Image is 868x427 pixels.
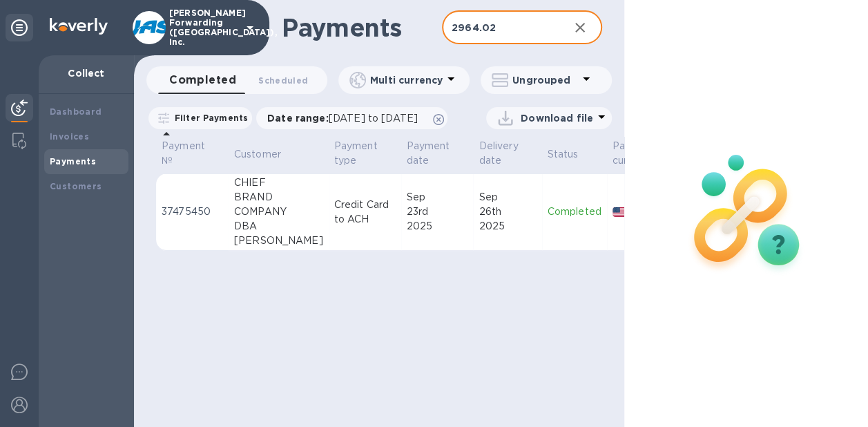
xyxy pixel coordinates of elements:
span: Customer [234,147,299,162]
p: Download file [521,111,593,125]
span: Completed [169,70,236,90]
p: Customer [234,147,281,162]
div: 23rd [407,205,468,219]
div: DBA [234,219,323,234]
span: Payment date [407,139,468,168]
p: Payment date [407,139,450,168]
div: Unpin categories [6,14,33,41]
div: 26th [479,205,536,219]
p: 37475450 [162,205,223,219]
p: [PERSON_NAME] Forwarding ([GEOGRAPHIC_DATA]), Inc. [169,8,238,47]
span: Scheduled [258,73,308,88]
div: 2025 [479,219,536,234]
span: Delivery date [479,139,536,168]
img: Logo [50,18,108,35]
b: Dashboard [50,106,102,117]
b: Payments [50,156,96,167]
p: Payment № [162,139,205,168]
div: COMPANY [234,205,323,219]
p: Credit Card to ACH [334,198,396,227]
span: Payment № [162,139,223,168]
span: Payment type [334,139,396,168]
div: Sep [479,190,536,205]
div: BRAND [234,190,323,205]
p: Completed [548,205,601,219]
img: USD [613,207,631,217]
p: Ungrouped [512,73,578,87]
p: Status [548,147,579,162]
p: Filter Payments [169,112,248,124]
span: [DATE] to [DATE] [329,113,418,124]
div: Sep [407,190,468,205]
p: Payee currency [613,139,654,168]
div: Date range:[DATE] to [DATE] [256,107,447,129]
p: Multi currency [370,73,443,87]
div: CHIEF [234,175,323,190]
p: Date range : [267,111,425,125]
div: [PERSON_NAME] [234,234,323,248]
div: 2025 [407,219,468,234]
b: Invoices [50,131,89,142]
span: Payee currency [613,139,672,168]
b: Customers [50,181,102,191]
p: Collect [50,66,123,80]
h1: Payments [282,13,442,42]
p: Delivery date [479,139,518,168]
p: Payment type [334,139,378,168]
span: Status [548,147,597,162]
